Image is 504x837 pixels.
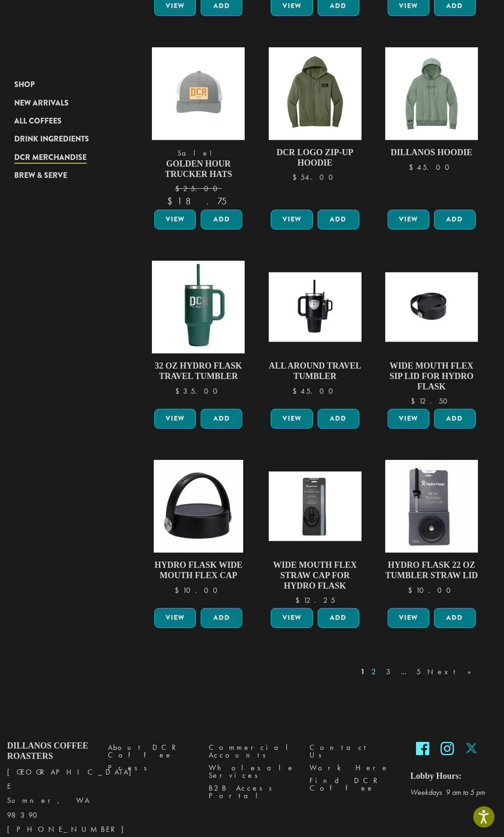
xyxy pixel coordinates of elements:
a: All Coffees [14,112,112,130]
span: $ [175,386,183,396]
h4: Wide Mouth Flex Straw Cap for Hydro Flask [268,560,361,591]
a: DCR Logo Zip-Up Hoodie $54.00 [268,47,361,206]
a: 32 oz Hydro Flask Travel Tumbler $35.00 [152,261,245,405]
span: $ [292,172,301,182]
span: Sale! [152,148,245,159]
a: 1 [359,666,367,678]
bdi: 35.00 [175,386,222,396]
a: Work Here [309,761,396,774]
a: View [154,608,196,628]
button: Add [434,608,476,628]
h4: Golden Hour Trucker Hats [152,159,245,179]
span: $ [175,585,183,595]
a: Find DCR Coffee [309,775,396,795]
h4: 32 oz Hydro Flask Travel Tumbler [152,361,245,381]
h4: Hydro Flask 22 oz Tumbler Straw Lid [385,560,478,581]
button: Add [201,210,242,229]
a: Sale! Golden Hour Trucker Hats $25.00 [152,47,245,206]
a: Shop [14,76,112,94]
img: Hydro-FlaskF-lex-Sip-Lid-_Stock_1200x900.jpg [268,472,361,541]
a: 2 [370,666,381,678]
bdi: 45.00 [409,162,454,172]
button: Add [434,409,476,429]
a: View [154,409,196,429]
span: Brew & Serve [14,170,67,182]
button: Add [201,608,242,628]
a: Contact Us [309,741,396,761]
a: Dillanos Hoodie $45.00 [385,47,478,206]
a: 5 [415,666,423,678]
span: DCR Merchandise [14,152,87,164]
span: $ [408,585,416,595]
h4: Dillanos Hoodie [385,148,478,158]
p: [GEOGRAPHIC_DATA] E Sumner, WA 98390 [PHONE_NUMBER] [7,765,94,836]
img: Hydro-Flask-Wide-Mouth-Flex-Cap.jpg [154,460,243,553]
a: View [271,210,312,229]
button: Add [318,409,359,429]
button: Add [434,210,476,229]
img: 32TravelTumbler_Fir-e1741126779857.png [152,261,245,353]
a: View [388,210,429,229]
a: Hydro Flask Wide Mouth Flex Cap $10.00 [152,460,245,604]
a: View [388,608,429,628]
span: $ [292,386,301,396]
img: Hydro-Flask-WM-Flex-Sip-Lid-Black_.jpg [385,273,478,342]
a: Brew & Serve [14,167,112,185]
a: All Around Travel Tumbler $45.00 [268,261,361,405]
button: Add [318,210,359,229]
a: DCR Merchandise [14,149,112,167]
bdi: 18.75 [167,195,230,207]
a: View [271,409,312,429]
button: Add [201,409,242,429]
button: Add [318,608,359,628]
a: Press [108,761,195,774]
a: Wholesale Services [209,761,295,782]
a: … [399,666,412,678]
img: DCR-Dillanos-Zip-Up-Hoodie-Military-Green.png [268,47,361,140]
span: Shop [14,79,35,91]
a: Hydro Flask 22 oz Tumbler Straw Lid $10.00 [385,460,478,604]
img: DCR-SS-Golden-Hour-Trucker-Hat-Marigold-Patch-1200x1200-Web-e1744312436823.png [152,47,245,140]
a: View [388,409,429,429]
bdi: 10.00 [175,585,222,595]
a: Wide Mouth Flex Sip Lid for Hydro Flask $12.50 [385,261,478,405]
a: 3 [384,666,396,678]
em: Weekdays 9 am to 5 pm [410,787,485,797]
a: Next » [425,666,480,678]
span: $ [295,595,303,605]
span: All Coffees [14,115,62,127]
bdi: 10.00 [408,585,455,595]
h4: Wide Mouth Flex Sip Lid for Hydro Flask [385,361,478,392]
img: 22oz-Tumbler-Straw-Lid-Hydro-Flask-300x300.jpg [385,460,478,553]
span: Drink Ingredients [14,133,89,145]
bdi: 54.00 [292,172,337,182]
span: $ [175,184,183,194]
h4: Hydro Flask Wide Mouth Flex Cap [152,560,245,581]
h4: All Around Travel Tumbler [268,361,361,381]
a: View [271,608,312,628]
span: $ [167,195,177,207]
h5: Lobby Hours: [410,771,497,782]
bdi: 25.00 [175,184,222,194]
h4: Dillanos Coffee Roasters [7,741,94,761]
bdi: 12.25 [295,595,335,605]
a: Drink Ingredients [14,130,112,148]
span: New Arrivals [14,97,69,109]
a: View [154,210,196,229]
a: About DCR Coffee [108,741,195,761]
span: $ [409,162,417,172]
img: T32_Black_1200x900.jpg [268,273,361,342]
a: B2B Access Portal [209,782,295,802]
bdi: 45.00 [292,386,337,396]
a: Wide Mouth Flex Straw Cap for Hydro Flask $12.25 [268,460,361,604]
bdi: 12.50 [411,396,452,406]
span: $ [411,396,419,406]
a: New Arrivals [14,94,112,112]
img: DCR-Dillanos-Hoodie-Laurel-Green.png [385,47,478,140]
a: Commercial Accounts [209,741,295,761]
h4: DCR Logo Zip-Up Hoodie [268,148,361,168]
